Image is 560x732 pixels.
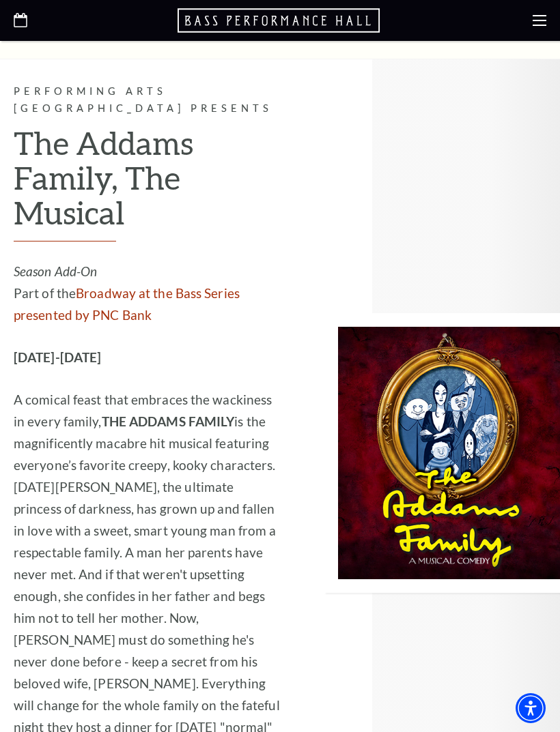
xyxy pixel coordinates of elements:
[14,126,280,241] h2: The Addams Family, The Musical
[102,413,235,429] strong: THE ADDAMS FAMILY
[14,285,240,323] a: Broadway at the Bass Series presented by PNC Bank
[516,693,546,723] div: Accessibility Menu
[14,83,280,117] p: Performing Arts [GEOGRAPHIC_DATA] Presents
[14,349,101,365] strong: [DATE]-[DATE]
[14,263,97,279] em: Season Add-On
[14,13,27,29] a: Open this option
[14,261,280,326] p: Part of the
[324,313,560,593] img: Performing Arts Fort Worth Presents
[178,7,382,34] a: Open this option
